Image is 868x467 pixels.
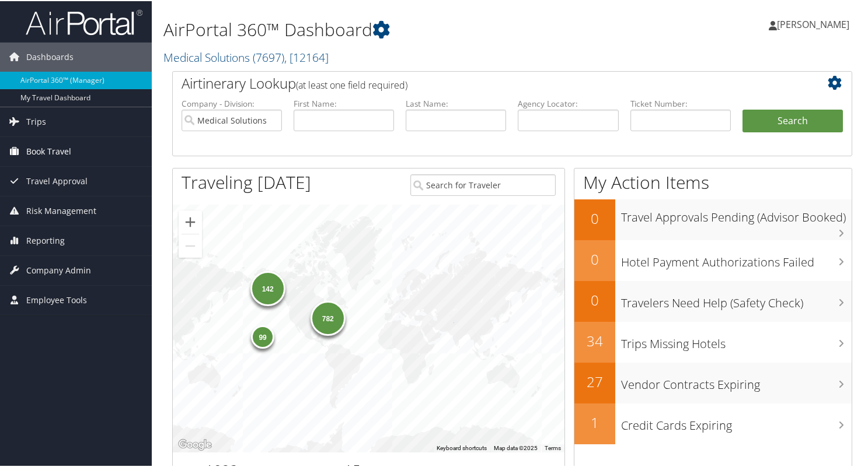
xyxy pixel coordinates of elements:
[26,8,142,35] img: airportal-logo.png
[179,209,202,233] button: Zoom in
[26,106,46,135] span: Trips
[176,436,214,451] a: Open this area in Google Maps (opens a new window)
[253,48,284,64] span: ( 7697 )
[406,97,506,108] label: Last Name:
[769,6,861,41] a: [PERSON_NAME]
[621,370,852,392] h3: Vendor Contracts Expiring
[574,208,615,227] h2: 0
[574,321,852,361] a: 34Trips Missing Hotels
[777,17,849,30] span: [PERSON_NAME]
[410,173,556,195] input: Search for Traveler
[437,443,487,451] button: Keyboard shortcuts
[163,16,629,41] h1: AirPortal 360™ Dashboard
[284,48,329,64] span: , [ 12164 ]
[574,280,852,321] a: 0Travelers Need Help (Safety Check)
[26,195,96,224] span: Risk Management
[310,300,345,335] div: 782
[574,248,615,268] h2: 0
[26,166,88,195] span: Travel Approval
[630,97,731,108] label: Ticket Number:
[621,288,852,310] h3: Travelers Need Help (Safety Check)
[26,225,65,254] span: Reporting
[250,270,285,305] div: 142
[182,97,282,108] label: Company - Division:
[26,41,74,71] span: Dashboards
[26,255,91,284] span: Company Admin
[251,324,274,347] div: 99
[296,78,407,90] span: (at least one field required)
[621,329,852,351] h3: Trips Missing Hotels
[574,371,615,391] h2: 27
[574,239,852,280] a: 0Hotel Payment Authorizations Failed
[182,72,786,92] h2: Airtinerary Lookup
[574,412,615,431] h2: 1
[494,444,538,450] span: Map data ©2025
[574,330,615,350] h2: 34
[574,169,852,194] h1: My Action Items
[574,289,615,309] h2: 0
[182,169,311,194] h1: Traveling [DATE]
[163,48,329,64] a: Medical Solutions
[574,361,852,402] a: 27Vendor Contracts Expiring
[518,97,618,108] label: Agency Locator:
[574,198,852,239] a: 0Travel Approvals Pending (Advisor Booked)
[574,402,852,443] a: 1Credit Cards Expiring
[26,285,87,314] span: Employee Tools
[179,233,202,257] button: Zoom out
[621,410,852,433] h3: Credit Cards Expiring
[545,444,561,450] a: Terms (opens in new tab)
[294,97,394,108] label: First Name:
[176,436,214,451] img: Google
[742,108,843,132] button: Search
[26,136,71,165] span: Book Travel
[621,247,852,269] h3: Hotel Payment Authorizations Failed
[621,202,852,224] h3: Travel Approvals Pending (Advisor Booked)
